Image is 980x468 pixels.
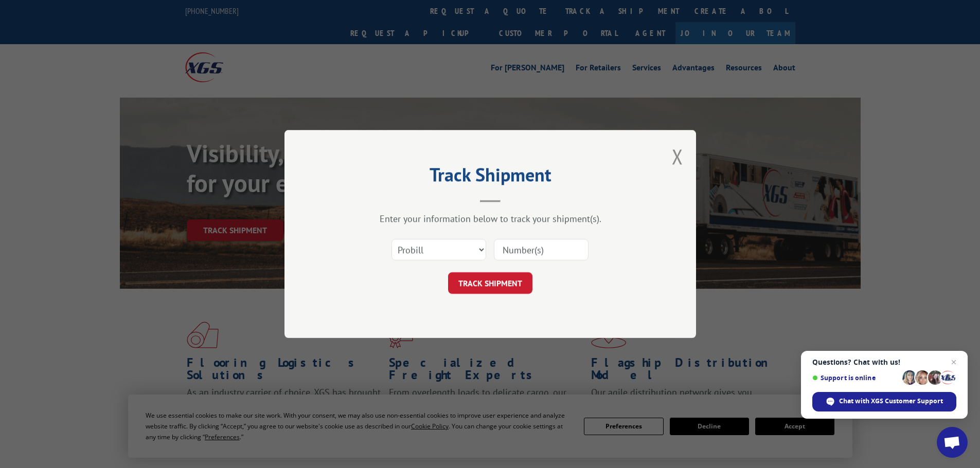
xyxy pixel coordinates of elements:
[839,397,943,406] span: Chat with XGS Customer Support
[448,272,532,294] button: TRACK SHIPMENT
[494,239,589,260] input: Number(s)
[336,167,645,187] h2: Track Shipment
[812,358,956,366] span: Questions? Chat with us!
[937,427,968,458] div: Open chat
[948,356,960,368] span: Close chat
[672,143,683,170] button: Close modal
[812,392,956,411] div: Chat with XGS Customer Support
[812,374,899,382] span: Support is online
[336,213,645,224] div: Enter your information below to track your shipment(s).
